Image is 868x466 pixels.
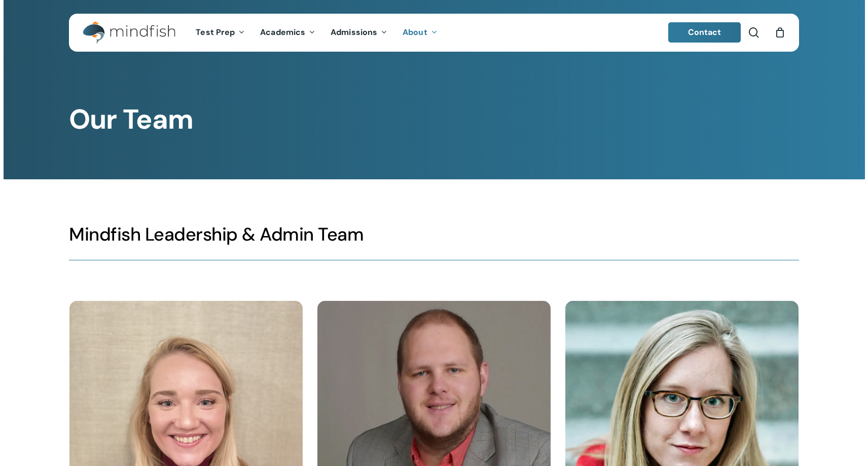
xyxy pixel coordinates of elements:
header: Main Menu [69,14,799,52]
span: Admissions [331,27,377,37]
span: Academics [260,27,305,37]
iframe: Chatbot [801,399,854,452]
a: Contact [668,22,741,43]
a: Admissions [323,28,395,37]
h3: Mindfish Leadership & Admin Team [69,223,799,246]
span: Contact [688,27,721,37]
span: Test Prep [196,27,235,37]
nav: Main Menu [188,14,445,52]
a: Test Prep [188,28,252,37]
a: About [395,28,445,37]
span: About [403,27,427,37]
a: Academics [252,28,323,37]
a: Cart [774,27,785,38]
h1: Our Team [69,103,799,136]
